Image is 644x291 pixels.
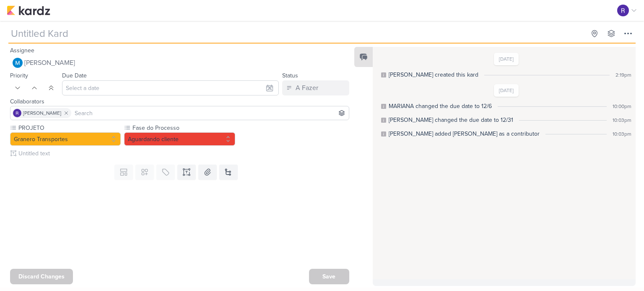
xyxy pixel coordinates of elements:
label: Status [282,72,298,79]
div: MARIANA added Rafael as a contributor [389,129,540,138]
div: 10:03pm [613,116,631,124]
div: Everyone can see this log [381,72,386,77]
button: Granero Transportes [10,132,121,146]
div: A Fazer [296,83,318,93]
div: 2:19pm [615,71,631,79]
label: Priority [10,72,28,79]
input: Untitled text [17,149,349,158]
img: Rafael Granero [13,109,21,117]
label: PROJETO [18,124,121,132]
div: 10:00pm [613,103,631,110]
input: Select a date [62,80,279,95]
button: [PERSON_NAME] [10,55,349,70]
button: A Fazer [282,80,349,95]
input: Untitled Kard [8,26,585,41]
span: [PERSON_NAME] [23,109,61,117]
label: Due Date [62,72,87,79]
input: Search [73,108,347,118]
button: Aguardando cliente [124,132,235,146]
span: [PERSON_NAME] [24,58,75,68]
div: Everyone can see this log [381,131,386,136]
label: Fase do Processo [132,124,235,132]
div: MARIANA changed the due date to 12/6 [389,102,492,111]
div: 10:03pm [613,130,631,138]
div: MARIANA changed the due date to 12/31 [389,116,513,124]
div: MARIANA created this kard [389,70,478,79]
div: Everyone can see this log [381,118,386,123]
label: Assignee [10,47,34,54]
div: Everyone can see this log [381,104,386,109]
img: Rafael Granero [617,5,629,16]
img: MARIANA MIRANDA [13,58,23,68]
img: kardz.app [7,5,50,15]
div: Collaborators [10,97,349,106]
